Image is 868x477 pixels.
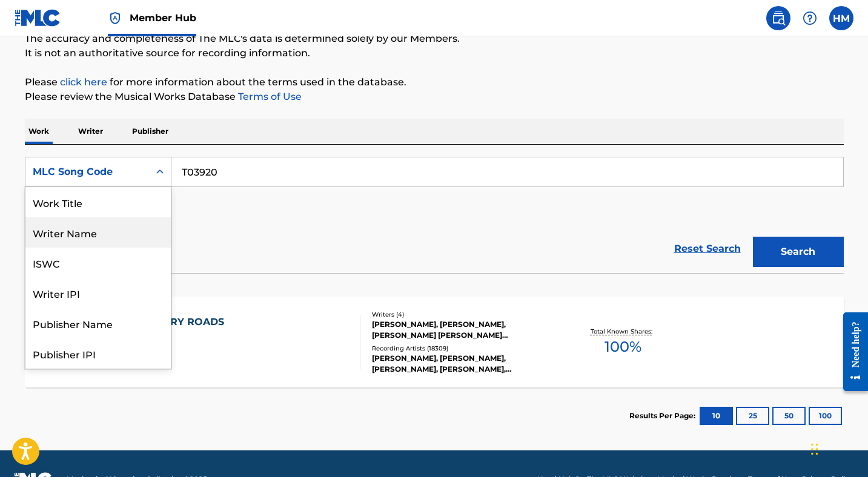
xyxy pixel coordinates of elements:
[25,297,844,387] a: TAKE ME HOME COUNTRY ROADSMLC Song Code:T03920ISWC:T0709291166Writers (4)[PERSON_NAME], [PERSON_N...
[130,11,196,25] span: Member Hub
[807,419,868,477] iframe: Chat Widget
[809,407,842,425] button: 100
[372,310,555,319] div: Writers ( 4 )
[591,327,655,336] p: Total Known Shares:
[629,410,698,421] p: Results Per Page:
[25,75,844,90] p: Please for more information about the terms used in the database.
[25,338,171,369] div: Publisher IPI
[605,336,641,358] span: 100 %
[829,6,853,30] div: User Menu
[811,431,818,467] div: Drag
[700,407,733,425] button: 10
[25,248,171,278] div: ISWC
[25,278,171,308] div: Writer IPI
[771,11,786,25] img: search
[75,119,107,144] p: Writer
[60,76,107,88] a: click here
[25,217,171,248] div: Writer Name
[772,407,806,425] button: 50
[668,235,747,262] a: Reset Search
[25,119,53,144] p: Work
[128,119,172,144] p: Publisher
[834,303,868,401] iframe: Resource Center
[372,344,555,353] div: Recording Artists ( 18309 )
[236,91,302,102] a: Terms of Use
[108,11,122,25] img: Top Rightsholder
[25,157,844,273] form: Search Form
[25,31,844,46] p: The accuracy and completeness of The MLC's data is determined solely by our Members.
[25,187,171,217] div: Work Title
[766,6,790,30] a: Public Search
[803,11,817,25] img: help
[372,319,555,341] div: [PERSON_NAME], [PERSON_NAME], [PERSON_NAME] [PERSON_NAME] [PERSON_NAME]
[33,165,142,179] div: MLC Song Code
[25,90,844,104] p: Please review the Musical Works Database
[753,237,844,267] button: Search
[15,9,61,27] img: MLC Logo
[25,46,844,61] p: It is not an authoritative source for recording information.
[372,353,555,375] div: [PERSON_NAME], [PERSON_NAME], [PERSON_NAME], [PERSON_NAME], [PERSON_NAME]
[25,308,171,338] div: Publisher Name
[798,6,822,30] div: Help
[736,407,769,425] button: 25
